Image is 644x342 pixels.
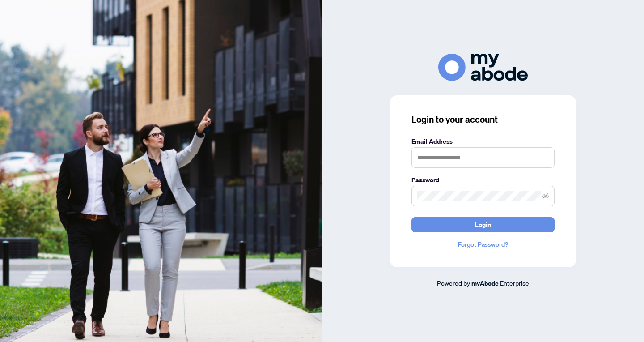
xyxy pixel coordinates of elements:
[411,175,555,185] label: Password
[500,279,529,287] span: Enterprise
[437,279,470,287] span: Powered by
[438,54,528,81] img: ma-logo
[411,137,555,146] label: Email Address
[475,218,491,232] span: Login
[411,217,555,232] button: Login
[471,278,499,288] a: myAbode
[542,193,549,199] span: eye-invisible
[411,113,555,126] h3: Login to your account
[411,239,555,249] a: Forgot Password?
